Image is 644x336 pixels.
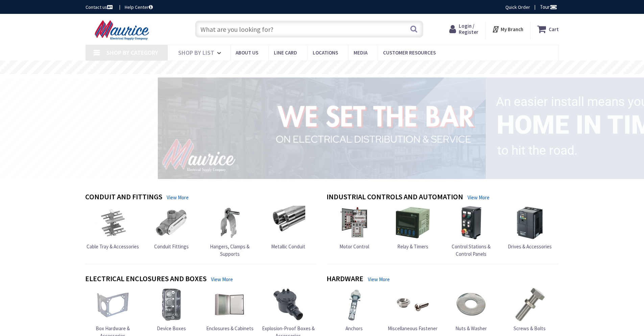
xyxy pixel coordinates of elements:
[508,206,552,250] a: Drives & Accessories Drives & Accessories
[397,243,428,250] span: Relay & Timers
[96,206,130,240] img: Cable Tray & Accessories
[501,26,523,32] strong: My Branch
[206,325,254,332] span: Enclosures & Cabinets
[549,23,559,35] strong: Cart
[513,288,547,321] img: Screws & Bolts
[540,4,557,10] span: Tour
[354,49,367,56] span: Media
[202,206,258,257] a: Hangers, Clamps & Supports Hangers, Clamps & Supports
[513,206,547,240] img: Drives & Accessories
[455,325,487,332] span: Nuts & Washer
[213,206,247,240] img: Hangers, Clamps & Supports
[449,23,478,35] a: Login / Register
[327,274,363,284] h4: Hardware
[154,288,188,332] a: Device Boxes Device Boxes
[537,23,559,35] a: Cart
[452,243,491,257] span: Control Stations & Control Panels
[459,23,478,35] span: Login / Register
[154,206,188,240] img: Conduit Fittings
[106,49,158,57] span: Shop By Category
[274,49,297,56] span: Line Card
[271,206,305,240] img: Metallic Conduit
[313,49,338,56] span: Locations
[513,288,547,332] a: Screws & Bolts Screws & Bolts
[514,325,546,332] span: Screws & Bolts
[468,194,490,201] a: View More
[86,4,114,10] a: Contact us
[271,243,305,250] span: Metallic Conduit
[497,139,578,162] rs-layer: to hit the road.
[339,243,369,250] span: Motor Control
[154,206,189,250] a: Conduit Fittings Conduit Fittings
[261,64,384,71] rs-layer: Free Same Day Pickup at 15 Locations
[85,193,162,202] h4: Conduit and Fittings
[154,243,189,250] span: Conduit Fittings
[210,243,249,257] span: Hangers, Clamps & Supports
[454,288,488,321] img: Nuts & Washer
[368,276,390,283] a: View More
[178,49,214,57] span: Shop By List
[154,288,188,321] img: Device Boxes
[327,193,463,202] h4: Industrial Controls and Automation
[236,49,258,56] span: About us
[195,21,423,38] input: What are you looking for?
[271,288,305,321] img: Explosion-Proof Boxes & Accessories
[345,325,363,332] span: Anchors
[337,288,371,332] a: Anchors Anchors
[396,206,430,250] a: Relay & Timers Relay & Timers
[271,206,305,250] a: Metallic Conduit Metallic Conduit
[96,288,130,321] img: Box Hardware & Accessories
[454,288,488,332] a: Nuts & Washer Nuts & Washer
[508,243,552,250] span: Drives & Accessories
[213,288,247,321] img: Enclosures & Cabinets
[492,23,523,35] div: My Branch
[505,4,530,10] a: Quick Order
[150,75,488,180] img: 1_1.png
[337,206,371,250] a: Motor Control Motor Control
[211,276,233,283] a: View More
[388,325,437,332] span: Miscellaneous Fastener
[444,206,499,257] a: Control Stations & Control Panels Control Stations & Control Panels
[454,206,488,240] img: Control Stations & Control Panels
[157,325,186,332] span: Device Boxes
[383,49,436,56] span: Customer Resources
[85,274,207,284] h4: Electrical Enclosures and Boxes
[396,288,430,321] img: Miscellaneous Fastener
[337,288,371,321] img: Anchors
[388,288,437,332] a: Miscellaneous Fastener Miscellaneous Fastener
[87,243,139,250] span: Cable Tray & Accessories
[167,194,189,201] a: View More
[337,206,371,240] img: Motor Control
[396,206,430,240] img: Relay & Timers
[87,206,139,250] a: Cable Tray & Accessories Cable Tray & Accessories
[125,4,153,10] a: Help Center
[206,288,254,332] a: Enclosures & Cabinets Enclosures & Cabinets
[86,20,160,41] img: Maurice Electrical Supply Company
